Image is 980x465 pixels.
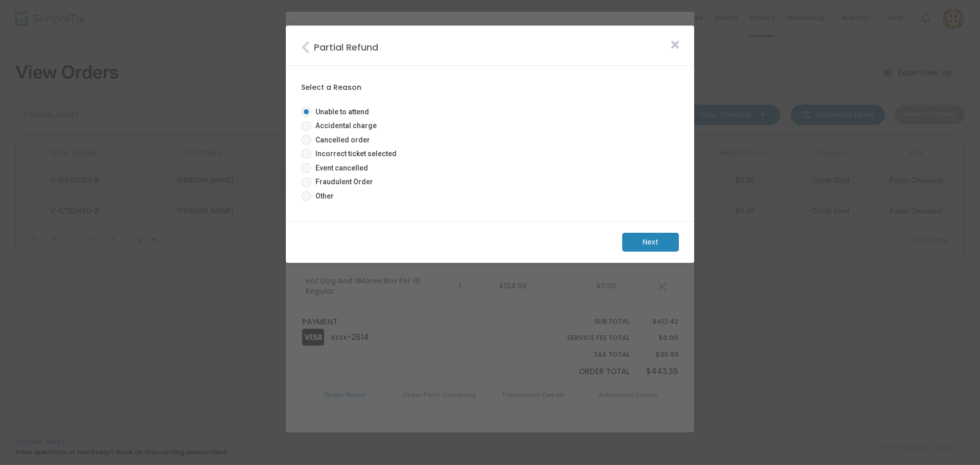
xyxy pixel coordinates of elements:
label: Select a Reason [301,82,679,93]
span: Event cancelled [311,163,368,174]
span: Accidental charge [311,120,377,131]
span: Incorrect ticket selected [311,149,397,159]
m-panel-title: Partial Refund [301,37,378,54]
span: Unable to attend [311,107,369,117]
span: Cancelled order [311,135,370,145]
i: Close [301,40,314,54]
span: Fraudulent Order [311,177,373,187]
m-button: Next [622,233,679,252]
span: Other [311,191,334,202]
